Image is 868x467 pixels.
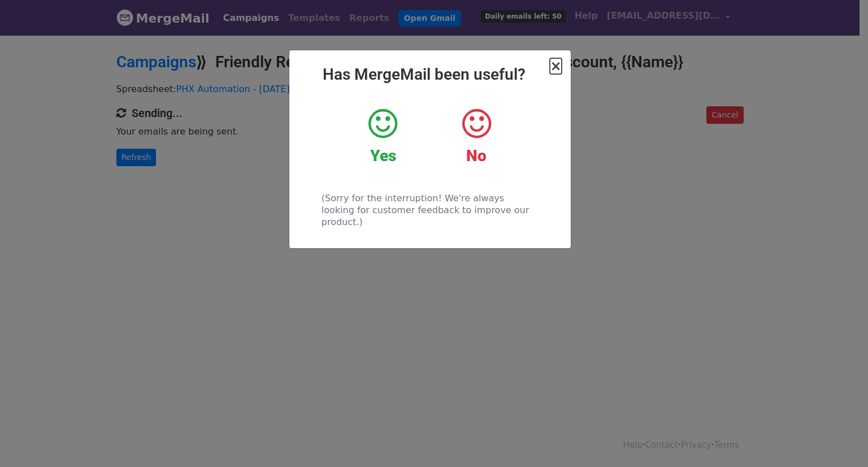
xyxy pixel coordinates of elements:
[370,146,396,165] strong: Yes
[811,413,868,467] iframe: Chat Widget
[550,58,561,74] span: ×
[550,59,561,73] button: Close
[345,107,421,166] a: Yes
[322,192,538,228] p: (Sorry for the interruption! We're always looking for customer feedback to improve our product.)
[438,107,514,166] a: No
[298,65,562,84] h2: Has MergeMail been useful?
[466,146,487,165] strong: No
